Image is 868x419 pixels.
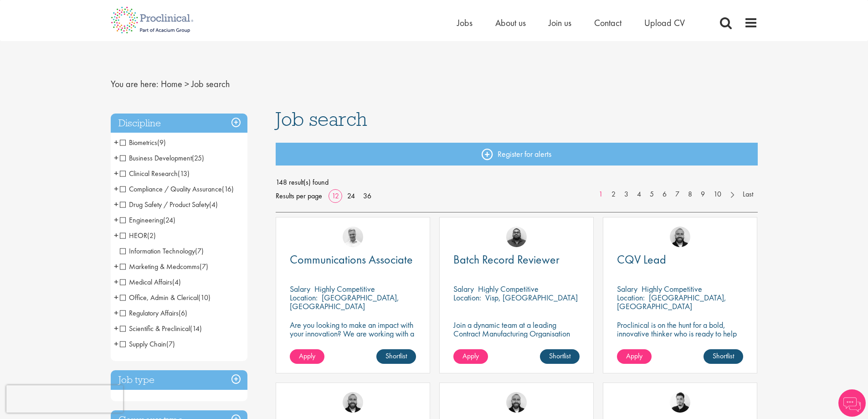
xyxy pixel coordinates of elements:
[626,351,642,361] span: Apply
[617,292,726,311] p: [GEOGRAPHIC_DATA], [GEOGRAPHIC_DATA]
[147,231,156,240] span: (2)
[120,169,178,178] span: Clinical Research
[290,252,413,267] span: Communications Associate
[290,349,324,364] a: Apply
[179,308,187,318] span: (6)
[344,191,358,201] a: 24
[114,182,118,196] span: +
[670,392,690,413] img: Anderson Maldonado
[549,17,571,29] a: Join us
[157,138,166,147] span: (9)
[594,17,621,29] a: Contact
[114,321,118,335] span: +
[617,284,637,294] span: Salary
[632,189,646,200] a: 4
[462,351,479,361] span: Apply
[360,191,375,201] a: 36
[506,392,527,413] img: Jordan Kiely
[120,184,234,194] span: Compliance / Quality Assurance
[200,262,208,271] span: (7)
[192,153,204,163] span: (25)
[114,135,118,149] span: +
[645,189,658,200] a: 5
[120,339,166,349] span: Supply Chain
[299,351,315,361] span: Apply
[120,184,222,194] span: Compliance / Quality Assurance
[453,254,580,265] a: Batch Record Reviewer
[495,17,526,29] a: About us
[617,254,743,265] a: CQV Lead
[120,138,157,147] span: Biometrics
[120,200,218,209] span: Drug Safety / Product Safety
[453,321,580,355] p: Join a dynamic team at a leading Contract Manufacturing Organisation and contribute to groundbrea...
[607,189,620,200] a: 2
[276,176,758,189] span: 148 result(s) found
[457,17,473,29] a: Jobs
[290,321,416,372] p: Are you looking to make an impact with your innovation? We are working with a well-established ph...
[644,17,685,29] a: Upload CV
[190,324,202,333] span: (14)
[120,293,198,302] span: Office, Admin & Clerical
[453,292,481,303] span: Location:
[120,277,172,287] span: Medical Affairs
[594,189,607,200] a: 1
[172,277,181,287] span: (4)
[329,191,342,201] a: 12
[120,153,192,163] span: Business Development
[161,78,182,90] a: breadcrumb link
[120,231,147,240] span: HEOR
[114,259,118,273] span: +
[376,349,416,364] a: Shortlist
[120,277,181,287] span: Medical Affairs
[114,290,118,304] span: +
[120,138,166,147] span: Biometrics
[114,337,118,351] span: +
[276,107,367,131] span: Job search
[191,78,230,90] span: Job search
[343,227,363,247] img: Joshua Bye
[276,189,322,203] span: Results per page
[506,227,527,247] img: Ashley Bennett
[617,321,743,355] p: Proclinical is on the hunt for a bold, innovative thinker who is ready to help push the boundarie...
[114,275,118,289] span: +
[6,385,123,413] iframe: reCAPTCHA
[709,189,726,200] a: 10
[290,254,416,265] a: Communications Associate
[114,306,118,320] span: +
[738,189,758,200] a: Last
[111,370,247,390] h3: Job type
[620,189,633,200] a: 3
[120,153,204,163] span: Business Development
[120,200,209,209] span: Drug Safety / Product Safety
[163,215,175,225] span: (24)
[120,324,202,333] span: Scientific & Preclinical
[120,262,208,271] span: Marketing & Medcomms
[120,293,211,302] span: Office, Admin & Clerical
[276,143,758,166] a: Register for alerts
[290,292,399,311] p: [GEOGRAPHIC_DATA], [GEOGRAPHIC_DATA]
[120,215,175,225] span: Engineering
[670,227,690,247] img: Jordan Kiely
[485,292,578,303] p: Visp, [GEOGRAPHIC_DATA]
[617,349,652,364] a: Apply
[166,339,175,349] span: (7)
[120,262,200,271] span: Marketing & Medcomms
[290,292,318,303] span: Location:
[453,284,474,294] span: Salary
[617,252,666,267] span: CQV Lead
[343,392,363,413] img: Jordan Kiely
[120,324,190,333] span: Scientific & Preclinical
[111,114,247,133] h3: Discipline
[478,284,539,294] p: Highly Competitive
[453,349,488,364] a: Apply
[209,200,218,209] span: (4)
[617,292,645,303] span: Location:
[838,389,866,417] img: Chatbot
